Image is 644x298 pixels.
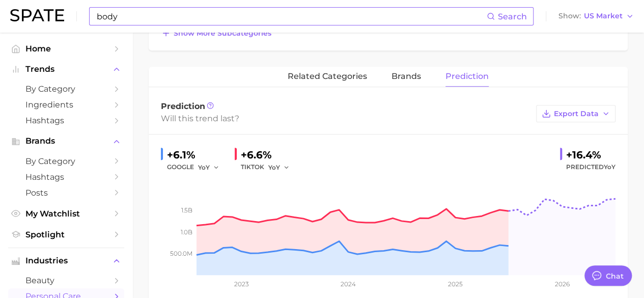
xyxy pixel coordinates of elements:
span: beauty [25,276,107,285]
div: +6.1% [167,147,227,163]
span: My Watchlist [25,209,107,219]
button: Show more subcategories [159,26,274,40]
a: Hashtags [8,169,124,185]
span: YoY [268,163,280,172]
button: Trends [8,62,124,77]
img: SPATE [10,9,64,21]
span: Show more subcategories [174,29,271,38]
span: Posts [25,188,107,198]
span: Brands [25,137,107,146]
a: by Category [8,81,124,97]
span: Show [558,13,581,19]
span: Predicted [566,161,615,173]
a: My Watchlist [8,206,124,222]
span: YoY [198,163,210,172]
a: Hashtags [8,113,124,128]
button: YoY [268,161,290,173]
a: Spotlight [8,227,124,242]
a: by Category [8,153,124,169]
a: beauty [8,273,124,288]
a: Ingredients [8,97,124,113]
span: Spotlight [25,230,107,239]
input: Search here for a brand, industry, or ingredient [96,8,487,25]
span: US Market [584,13,623,19]
tspan: 2025 [448,280,463,288]
span: by Category [25,156,107,166]
button: YoY [198,161,220,173]
span: by Category [25,84,107,94]
span: brands [391,72,421,81]
span: Ingredients [25,100,107,110]
span: Prediction [445,72,489,81]
button: Brands [8,133,124,149]
button: Industries [8,253,124,268]
tspan: 2026 [555,280,570,288]
a: Posts [8,185,124,201]
div: Will this trend last? [161,112,531,125]
span: Search [498,12,527,21]
span: Home [25,44,107,53]
button: Export Data [536,105,615,122]
span: Trends [25,65,107,74]
a: Home [8,41,124,57]
span: related categories [288,72,367,81]
span: Hashtags [25,116,107,125]
tspan: 2024 [341,280,356,288]
button: ShowUS Market [556,10,636,23]
span: Export Data [554,110,599,118]
div: GOOGLE [167,161,227,173]
span: YoY [604,163,615,171]
span: Industries [25,256,107,265]
tspan: 2023 [234,280,249,288]
span: Hashtags [25,172,107,182]
div: TIKTOK [241,161,297,173]
div: +16.4% [566,147,615,163]
div: +6.6% [241,147,297,163]
span: Prediction [161,101,205,111]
